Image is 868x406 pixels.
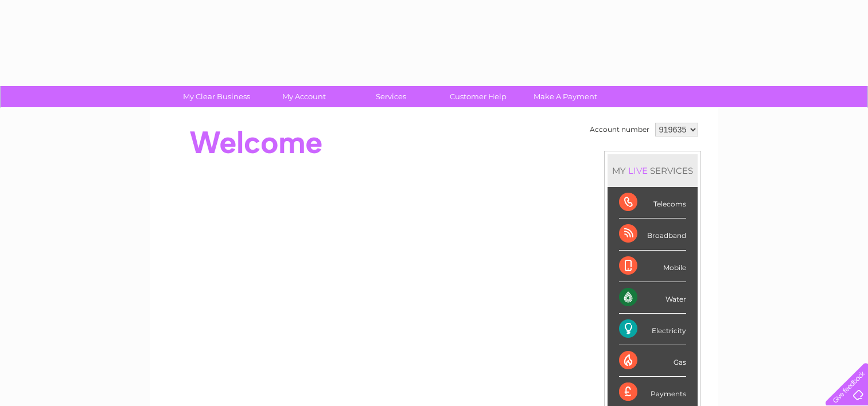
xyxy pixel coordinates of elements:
[619,218,686,250] div: Broadband
[619,187,686,218] div: Telecoms
[619,251,686,282] div: Mobile
[626,165,650,176] div: LIVE
[587,120,652,139] td: Account number
[619,282,686,314] div: Water
[256,86,351,107] a: My Account
[619,314,686,345] div: Electricity
[518,86,613,107] a: Make A Payment
[169,86,264,107] a: My Clear Business
[608,154,698,187] div: MY SERVICES
[344,86,438,107] a: Services
[431,86,526,107] a: Customer Help
[619,345,686,377] div: Gas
